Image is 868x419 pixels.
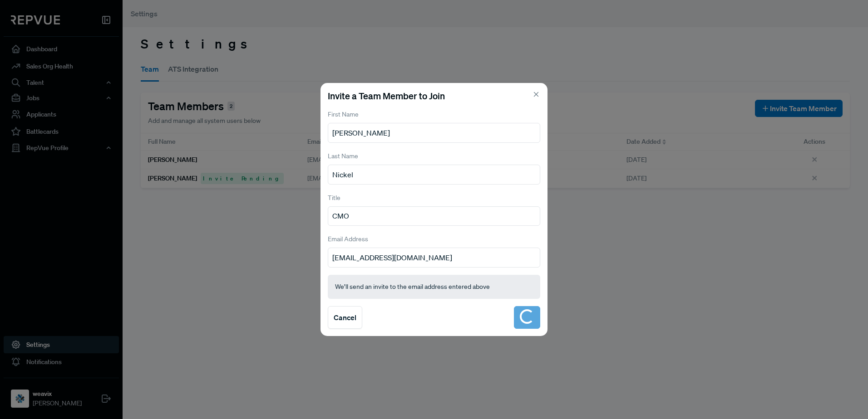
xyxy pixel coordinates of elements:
[328,151,358,161] label: Last Name
[328,306,362,329] button: Cancel
[335,282,533,292] p: We’ll send an invite to the email address entered above
[328,193,340,203] label: Title
[328,248,540,268] input: johndoe@company.com
[328,110,359,119] label: First Name
[328,90,540,101] h5: Invite a Team Member to Join
[328,234,368,244] label: Email Address
[328,123,540,143] input: John
[328,165,540,185] input: Doe
[328,206,540,226] input: Title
